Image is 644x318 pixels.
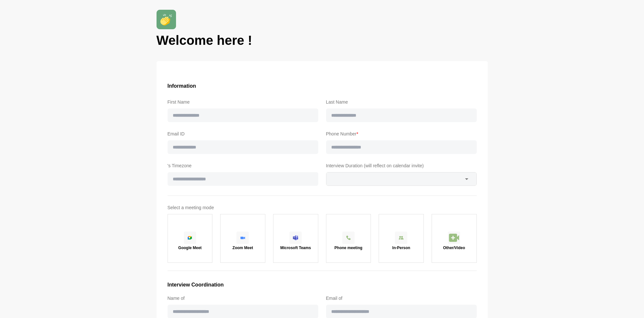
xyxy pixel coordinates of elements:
[168,82,477,90] h3: Information
[326,130,477,138] label: Phone Number
[168,98,318,106] label: First Name
[335,246,362,250] p: Phone meeting
[280,246,311,250] p: Microsoft Teams
[168,130,318,138] label: Email ID
[326,162,477,170] label: Interview Duration (will reflect on calendar invite)
[392,246,410,250] p: In-Person
[168,294,318,302] label: Name of
[168,162,318,170] label: 's Timezone
[326,294,477,302] label: Email of
[326,98,477,106] label: Last Name
[157,32,488,49] h1: Welcome here !
[178,246,202,250] p: Google Meet
[168,281,477,289] h3: Interview Coordination
[168,204,477,211] label: Select a meeting mode
[233,246,253,250] p: Zoom Meet
[443,246,465,250] p: Other/Video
